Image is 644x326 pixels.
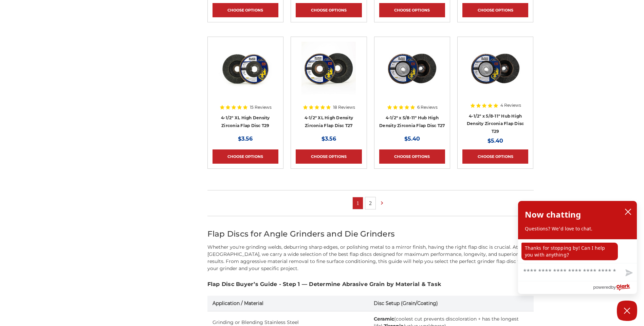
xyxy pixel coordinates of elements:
[301,42,356,96] img: 4-1/2" XL High Density Zirconia Flap Disc T27
[296,149,362,164] a: Choose Options
[333,105,355,109] span: 18 Reviews
[379,3,445,17] a: Choose Options
[467,114,524,134] a: 4-1/2" x 5/8-11" Hub High Density Zirconia Flap Disc T29
[593,283,611,291] span: powered
[353,197,363,209] a: 1
[404,136,420,142] span: $5.40
[525,225,630,232] p: Questions? We'd love to chat.
[250,105,272,109] span: 15 Reviews
[611,283,616,291] span: by
[207,280,534,288] h3: Flap Disc Buyer’s Guide - Step 1 — Determine Abrasive Grain by Material & Task
[213,149,278,164] a: Choose Options
[379,115,445,128] a: 4-1/2" x 5/8-11" Hub High Density Zirconia Flap Disc T27
[623,207,633,217] button: close chatbox
[525,208,581,221] h2: Now chatting
[518,239,637,263] div: chat
[207,296,369,311] th: Application / Material
[521,243,618,260] p: Thanks for stopping by! Can I help you with anything?
[207,244,534,272] p: Whether you're grinding welds, deburring sharp edges, or polishing metal to a mirror finish, havi...
[379,149,445,164] a: Choose Options
[365,197,375,209] a: 2
[617,301,637,321] button: Close Chatbox
[462,42,528,107] a: Zirconia flap disc with screw hub
[296,3,362,17] a: Choose Options
[374,316,394,322] strong: Ceramic
[379,42,445,107] a: high density flap disc with screw hub
[385,42,439,96] img: high density flap disc with screw hub
[620,265,637,281] button: Send message
[593,281,637,294] a: Powered by Olark
[417,105,438,109] span: 6 Reviews
[218,42,273,96] img: 4-1/2" XL High Density Zirconia Flap Disc T29
[321,136,336,142] span: $3.56
[238,136,253,142] span: $3.56
[296,42,362,107] a: 4-1/2" XL High Density Zirconia Flap Disc T27
[213,42,278,107] a: 4-1/2" XL High Density Zirconia Flap Disc T29
[462,149,528,164] a: Choose Options
[462,3,528,17] a: Choose Options
[369,296,534,311] th: Disc Setup (Grain/Coating)
[468,42,522,96] img: Zirconia flap disc with screw hub
[487,138,503,144] span: $5.40
[213,3,278,17] a: Choose Options
[221,115,270,128] a: 4-1/2" XL High Density Zirconia Flap Disc T29
[305,115,353,128] a: 4-1/2" XL High Density Zirconia Flap Disc T27
[207,228,534,240] h2: Flap Discs for Angle Grinders and Die Grinders
[518,201,637,294] div: olark chatbox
